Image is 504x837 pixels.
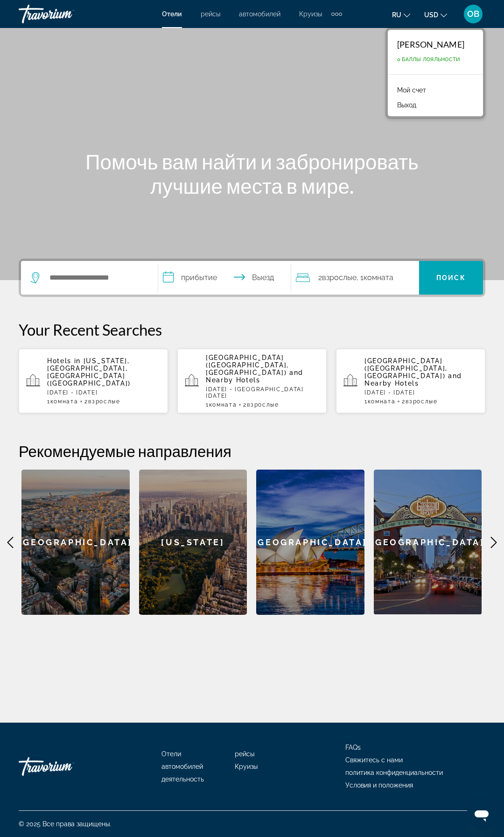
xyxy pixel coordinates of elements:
[419,261,483,295] button: Поиск
[161,750,181,758] a: Отели
[19,442,485,460] h2: Рекомендуемые направления
[424,8,447,21] button: Change currency
[162,10,182,18] a: Отели
[206,354,289,376] span: [GEOGRAPHIC_DATA] ([GEOGRAPHIC_DATA], [GEOGRAPHIC_DATA])
[436,274,466,281] span: Поиск
[345,744,361,751] a: FAQs
[19,348,168,414] button: Hotels in [US_STATE], [GEOGRAPHIC_DATA], [GEOGRAPHIC_DATA] ([GEOGRAPHIC_DATA])[DATE] - [DATE]1Ком...
[318,271,357,284] span: 2
[50,398,78,405] span: Комната
[364,357,448,380] span: [GEOGRAPHIC_DATA] ([GEOGRAPHIC_DATA], [GEOGRAPHIC_DATA])
[364,398,395,405] span: 1
[256,470,364,615] a: [GEOGRAPHIC_DATA]
[177,348,327,414] button: [GEOGRAPHIC_DATA] ([GEOGRAPHIC_DATA], [GEOGRAPHIC_DATA]) and Nearby Hotels[DATE] - [GEOGRAPHIC_DA...
[374,470,482,614] div: [GEOGRAPHIC_DATA]
[243,401,279,408] span: 2
[364,273,393,282] span: Комната
[345,756,403,764] a: Свяжитесь с нами
[467,9,479,19] span: OB
[336,348,485,414] button: [GEOGRAPHIC_DATA] ([GEOGRAPHIC_DATA], [GEOGRAPHIC_DATA]) and Nearby Hotels[DATE] - [DATE]1Комната...
[21,261,483,295] div: Search widget
[299,10,322,18] a: Круизы
[239,10,280,18] a: автомобилей
[19,820,111,828] span: © 2025 Все права защищены.
[397,39,464,49] div: [PERSON_NAME]
[206,401,237,408] span: 1
[345,781,413,789] a: Условия и положения
[206,386,319,399] p: [DATE] - [GEOGRAPHIC_DATA][DATE]
[209,401,237,408] span: Комната
[322,273,357,282] span: Взрослые
[161,763,203,770] a: автомобилей
[235,763,258,770] a: Круизы
[161,775,204,783] a: деятельность
[392,8,410,21] button: Change language
[291,261,419,295] button: Travelers: 2 adults, 0 children
[364,372,462,387] span: and Nearby Hotels
[467,800,497,830] iframe: Button to launch messaging window
[47,398,78,405] span: 1
[19,753,112,781] a: Travorium
[402,398,437,405] span: 2
[364,389,478,396] p: [DATE] - [DATE]
[21,470,130,615] a: [GEOGRAPHIC_DATA]
[392,99,421,111] button: Выход
[139,470,247,615] a: [US_STATE]
[406,398,437,405] span: Взрослые
[47,357,81,365] span: Hotels in
[88,398,120,405] span: Взрослые
[158,261,291,295] button: Check in and out dates
[84,398,120,405] span: 2
[357,271,393,284] span: , 1
[331,7,342,21] button: Extra navigation items
[235,750,254,758] a: рейсы
[77,149,427,198] h1: Помочь вам найти и забронировать лучшие места в мире.
[19,2,112,26] a: Travorium
[47,357,131,387] span: [US_STATE], [GEOGRAPHIC_DATA], [GEOGRAPHIC_DATA] ([GEOGRAPHIC_DATA])
[47,389,161,396] p: [DATE] - [DATE]
[19,320,485,339] p: Your Recent Searches
[374,470,482,615] a: [GEOGRAPHIC_DATA]
[368,398,396,405] span: Комната
[201,10,220,18] a: рейсы
[206,369,303,384] span: and Nearby Hotels
[424,11,438,19] span: USD
[247,401,279,408] span: Взрослые
[392,84,431,96] a: Мой счет
[345,769,443,776] a: политика конфиденциальности
[397,56,460,63] span: 0 Баллы лояльности
[392,11,401,19] span: ru
[461,4,485,24] button: User Menu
